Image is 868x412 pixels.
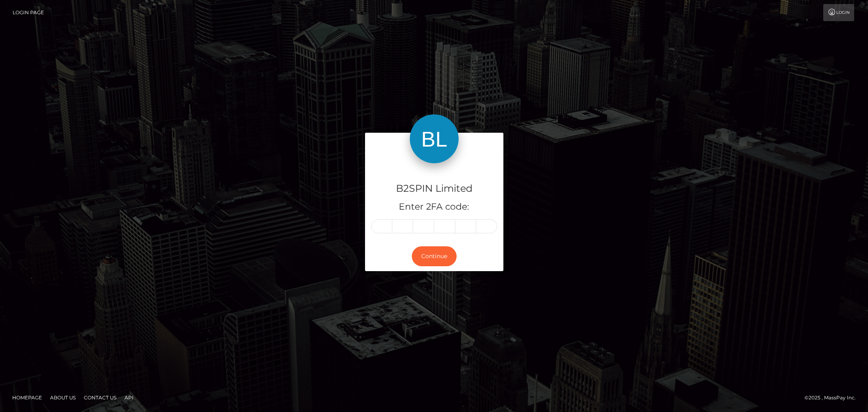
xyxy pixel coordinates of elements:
[81,391,120,404] a: Contact Us
[410,114,459,163] img: B2SPIN Limited
[371,182,497,196] h4: B2SPIN Limited
[13,4,44,21] a: Login Page
[823,4,854,21] a: Login
[47,391,79,404] a: About Us
[805,393,862,402] div: © 2025 , MassPay Inc.
[121,391,137,404] a: API
[412,246,457,266] button: Continue
[9,391,45,404] a: Homepage
[371,201,497,213] h5: Enter 2FA code:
